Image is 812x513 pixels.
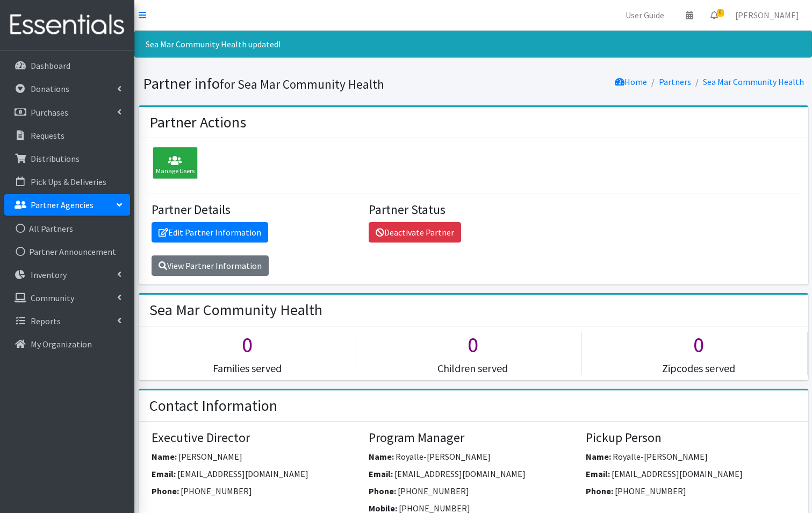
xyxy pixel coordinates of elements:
[727,4,808,26] a: [PERSON_NAME]
[586,450,611,463] label: Name:
[147,159,198,170] a: Manage Users
[31,176,106,187] p: Pick Ups & Deliveries
[369,484,396,497] label: Phone:
[152,222,268,243] a: Edit Partner Information
[717,9,724,17] span: 6
[4,310,130,332] a: Reports
[586,484,613,497] label: Phone:
[369,222,461,243] a: Deactivate Partner
[152,467,176,480] label: Email:
[703,76,804,87] a: Sea Mar Community Health
[4,264,130,286] a: Inventory
[617,4,673,26] a: User Guide
[149,113,246,132] h2: Partner Actions
[369,467,393,480] label: Email:
[369,450,394,463] label: Name:
[177,468,308,479] span: [EMAIL_ADDRESS][DOMAIN_NAME]
[4,333,130,355] a: My Organization
[31,130,64,141] p: Requests
[394,468,526,479] span: [EMAIL_ADDRESS][DOMAIN_NAME]
[369,430,578,446] h4: Program Manager
[4,241,130,262] a: Partner Announcement
[220,76,384,92] small: for Sea Mar Community Health
[615,486,686,496] span: [PHONE_NUMBER]
[143,74,470,93] h1: Partner info
[364,362,581,375] h5: Children served
[139,332,356,358] h1: 0
[659,76,691,87] a: Partners
[702,4,727,26] a: 6
[152,484,179,497] label: Phone:
[4,102,130,123] a: Purchases
[152,450,177,463] label: Name:
[396,451,491,462] span: Royalle-[PERSON_NAME]
[153,147,198,179] div: Manage Users
[586,430,795,446] h4: Pickup Person
[149,301,322,319] h2: Sea Mar Community Health
[4,171,130,193] a: Pick Ups & Deliveries
[612,468,743,479] span: [EMAIL_ADDRESS][DOMAIN_NAME]
[364,332,581,358] h1: 0
[152,255,269,276] a: View Partner Information
[613,451,708,462] span: Royalle-[PERSON_NAME]
[139,362,356,375] h5: Families served
[590,332,807,358] h1: 0
[4,218,130,239] a: All Partners
[4,194,130,216] a: Partner Agencies
[4,78,130,99] a: Donations
[178,451,242,462] span: [PERSON_NAME]
[152,430,361,446] h4: Executive Director
[31,293,74,303] p: Community
[149,397,277,415] h2: Contact Information
[31,199,94,210] p: Partner Agencies
[4,55,130,76] a: Dashboard
[615,76,647,87] a: Home
[31,107,68,118] p: Purchases
[31,316,61,326] p: Reports
[31,153,80,164] p: Distributions
[152,202,361,218] h4: Partner Details
[590,362,807,375] h5: Zipcodes served
[398,486,469,496] span: [PHONE_NUMBER]
[181,486,252,496] span: [PHONE_NUMBER]
[4,125,130,146] a: Requests
[4,287,130,309] a: Community
[586,467,610,480] label: Email:
[369,202,578,218] h4: Partner Status
[31,269,67,280] p: Inventory
[4,7,130,43] img: HumanEssentials
[31,339,92,350] p: My Organization
[31,60,70,71] p: Dashboard
[134,31,812,58] div: Sea Mar Community Health updated!
[31,83,69,94] p: Donations
[4,148,130,169] a: Distributions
